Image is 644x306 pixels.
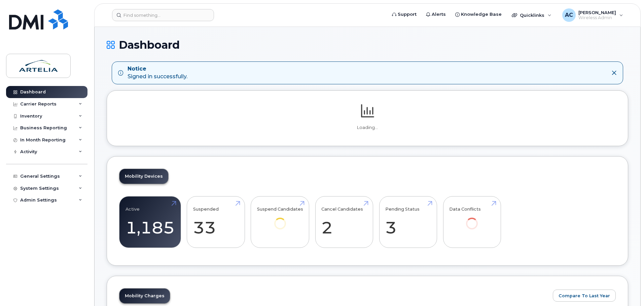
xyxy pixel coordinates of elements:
[553,290,616,302] button: Compare To Last Year
[257,200,303,238] a: Suspend Candidates
[449,200,495,238] a: Data Conflicts
[119,125,616,131] p: Loading...
[385,200,431,244] a: Pending Status 3
[128,65,187,81] div: Signed in successfully.
[559,293,610,299] span: Compare To Last Year
[119,289,170,303] a: Mobility Charges
[321,200,367,244] a: Cancel Candidates 2
[128,65,187,73] strong: Notice
[126,200,175,244] a: Active 1,185
[107,39,628,51] h1: Dashboard
[119,169,168,184] a: Mobility Devices
[193,200,239,244] a: Suspended 33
